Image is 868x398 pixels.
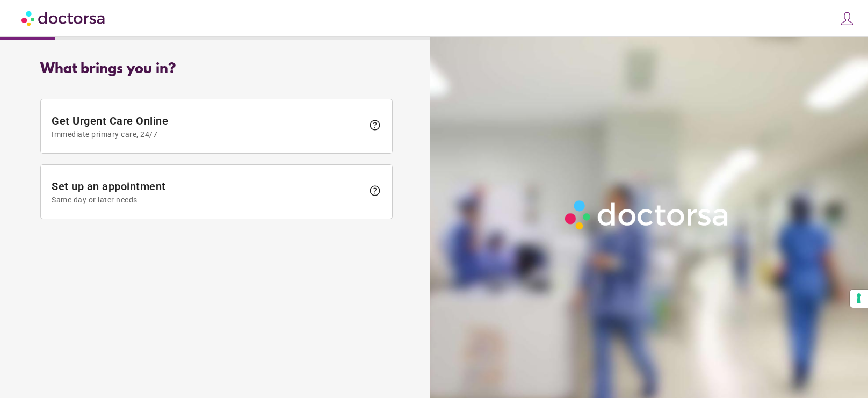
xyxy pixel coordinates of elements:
span: help [368,184,381,197]
img: Doctorsa.com [21,6,106,30]
img: icons8-customer-100.png [840,11,855,26]
span: Immediate primary care, 24/7 [52,130,363,139]
img: Logo-Doctorsa-trans-White-partial-flat.png [560,196,734,234]
span: Get Urgent Care Online [52,114,363,139]
button: Your consent preferences for tracking technologies [850,290,868,308]
div: What brings you in? [40,61,393,77]
span: Same day or later needs [52,196,363,204]
span: Set up an appointment [52,180,363,204]
span: help [368,119,381,132]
